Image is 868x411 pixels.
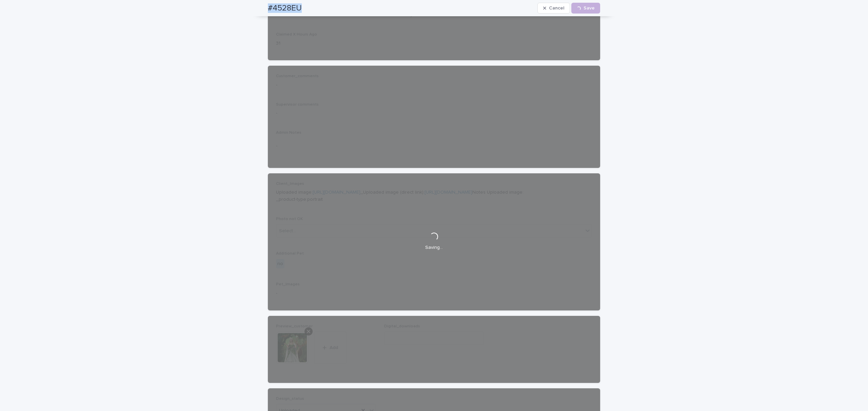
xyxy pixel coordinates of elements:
[537,3,570,14] button: Cancel
[584,6,595,10] span: Save
[425,245,443,251] p: Saving…
[268,3,302,13] h2: #4528EU
[549,6,564,10] span: Cancel
[571,3,600,14] button: Save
